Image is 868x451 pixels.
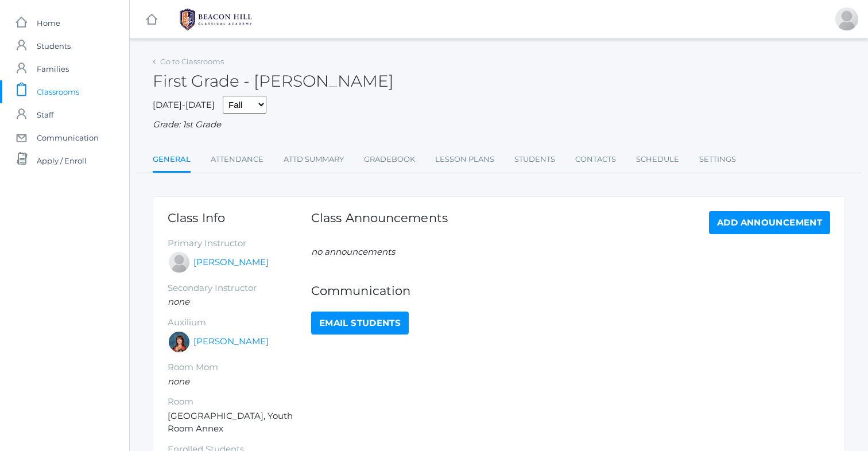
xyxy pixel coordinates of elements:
div: Heather Wallock [168,331,191,353]
em: no announcements [311,246,395,257]
a: Settings [699,148,736,171]
a: Lesson Plans [435,148,494,171]
a: Schedule [636,148,679,171]
h1: Communication [311,284,830,297]
a: Gradebook [364,148,415,171]
span: Classrooms [37,80,79,103]
div: Jaimie Watson [168,251,191,274]
h5: Room [168,397,311,407]
span: Families [37,57,69,80]
a: [PERSON_NAME] [193,256,269,269]
a: Attendance [211,148,263,171]
a: Contacts [575,148,616,171]
a: Students [514,148,555,171]
h2: First Grade - [PERSON_NAME] [153,72,394,90]
h5: Secondary Instructor [168,283,311,293]
h1: Class Info [168,211,311,224]
em: none [168,376,189,387]
span: Communication [37,126,99,149]
h1: Class Announcements [311,211,448,231]
img: BHCALogos-05-308ed15e86a5a0abce9b8dd61676a3503ac9727e845dece92d48e8588c001991.png [173,5,259,34]
span: Home [37,11,60,34]
h5: Room Mom [168,363,311,372]
span: Students [37,34,71,57]
a: Email Students [311,312,409,335]
a: [PERSON_NAME] [193,335,269,348]
span: Staff [37,103,53,126]
span: Apply / Enroll [37,149,87,172]
a: Go to Classrooms [160,57,224,66]
a: Add Announcement [709,211,830,234]
div: Jaimie Watson [835,7,858,30]
a: Attd Summary [284,148,344,171]
div: Grade: 1st Grade [153,118,845,131]
h5: Auxilium [168,318,311,328]
span: [DATE]-[DATE] [153,99,215,110]
em: none [168,296,189,307]
h5: Primary Instructor [168,239,311,248]
a: General [153,148,191,173]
